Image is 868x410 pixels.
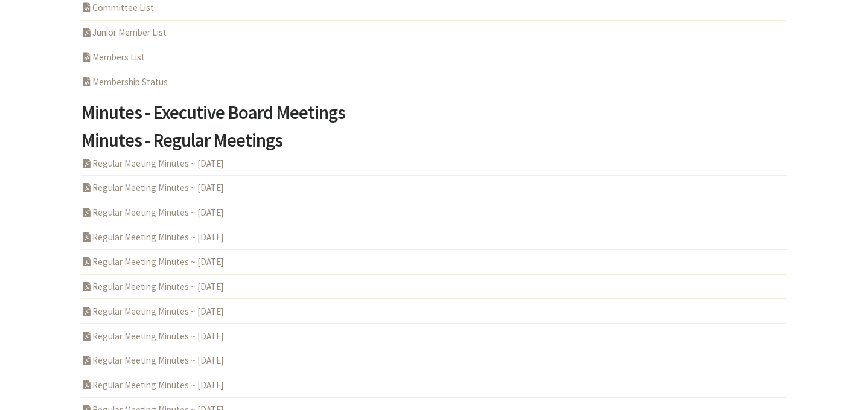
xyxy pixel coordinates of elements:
[81,332,92,341] i: PDF Acrobat Document
[81,307,92,316] i: PDF Acrobat Document
[81,354,224,366] a: Regular Meeting Minutes ~ [DATE]
[81,28,92,37] i: PDF Acrobat Document
[81,51,145,63] a: Members List
[81,53,92,62] i: PHP Program
[81,207,224,218] a: Regular Meeting Minutes ~ [DATE]
[81,356,92,365] i: PDF Acrobat Document
[81,158,224,169] a: Regular Meeting Minutes ~ [DATE]
[81,306,224,317] a: Regular Meeting Minutes ~ [DATE]
[81,256,224,267] a: Regular Meeting Minutes ~ [DATE]
[81,77,92,86] i: PHP Program
[81,208,92,217] i: PDF Acrobat Document
[81,379,224,391] a: Regular Meeting Minutes ~ [DATE]
[81,380,92,389] i: PDF Acrobat Document
[81,183,92,192] i: PDF Acrobat Document
[81,27,167,38] a: Junior Member List
[81,282,92,291] i: PDF Acrobat Document
[81,2,154,13] a: Committee List
[81,76,168,88] a: Membership Status
[81,3,92,12] i: HTML Program
[81,281,224,292] a: Regular Meeting Minutes ~ [DATE]
[81,330,224,342] a: Regular Meeting Minutes ~ [DATE]
[81,257,92,266] i: PDF Acrobat Document
[81,231,224,243] a: Regular Meeting Minutes ~ [DATE]
[81,131,787,159] a: Minutes - Regular Meetings
[81,103,787,131] a: Minutes - Executive Board Meetings
[81,182,224,193] a: Regular Meeting Minutes ~ [DATE]
[81,159,92,168] i: PDF Acrobat Document
[81,232,92,242] i: PDF Acrobat Document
